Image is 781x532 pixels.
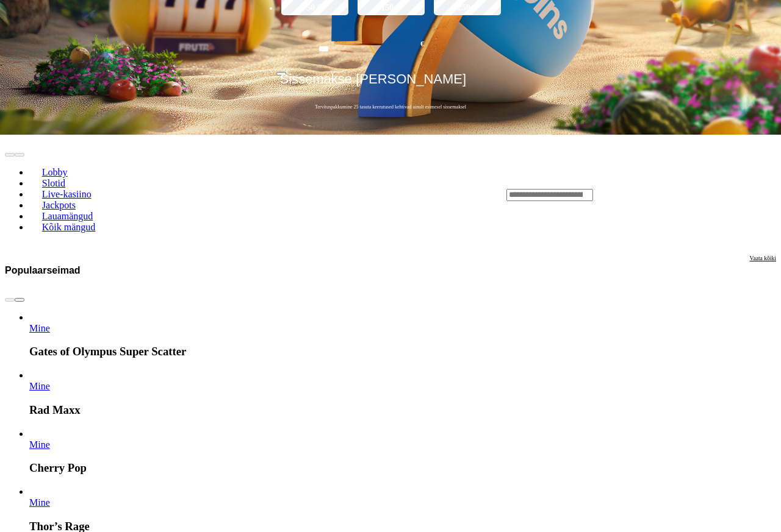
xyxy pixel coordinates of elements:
span: Mine [29,323,50,333]
span: Lauamängud [37,211,98,221]
a: Lobby [29,163,80,182]
article: Cherry Pop [29,428,776,475]
span: Mine [29,439,50,450]
a: Lauamängud [29,207,106,225]
span: Sissemakse [PERSON_NAME] [280,71,467,96]
button: prev slide [5,298,15,302]
span: Kõik mängud [37,222,101,232]
h3: Cherry Pop [29,461,776,475]
span: Slotid [37,178,70,188]
a: Vaata kõiki [750,255,776,286]
span: € [420,38,424,50]
h3: Rad Maxx [29,403,776,417]
button: next slide [15,153,24,157]
span: Mine [29,497,50,508]
span: Vaata kõiki [750,255,776,261]
h3: Populaarseimad [5,264,81,276]
button: Sissemakse [PERSON_NAME] [276,71,505,96]
article: Rad Maxx [29,370,776,417]
a: Jackpots [29,196,88,215]
a: Gates of Olympus Super Scatter [29,323,50,333]
span: Tervituspakkumine 25 tasuta keerutused kehtivad ainult esimesel sissemaksel [276,104,505,110]
article: Gates of Olympus Super Scatter [29,312,776,359]
a: Slotid [29,174,78,193]
span: Lobby [37,167,73,177]
span: Live-kasiino [37,189,96,199]
h3: Gates of Olympus Super Scatter [29,345,776,358]
a: Kõik mängud [29,218,108,236]
nav: Lobby [5,146,482,243]
span: Jackpots [37,200,81,210]
a: Rad Maxx [29,381,50,391]
span: € [286,68,290,75]
a: Cherry Pop [29,439,50,450]
a: Thor’s Rage [29,497,50,508]
button: prev slide [5,153,15,157]
input: Search [506,189,593,201]
button: next slide [15,298,24,302]
span: Mine [29,381,50,391]
header: Lobby [5,135,776,254]
a: Live-kasiino [29,185,104,204]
